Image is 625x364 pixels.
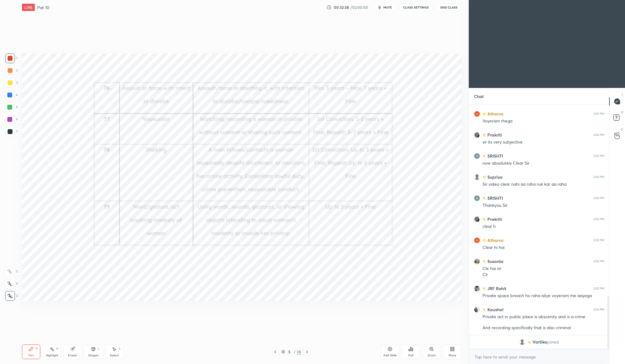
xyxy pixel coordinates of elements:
[482,314,604,331] div: Private act in public place is obscenity and is a crime And recording specifically that is also c...
[5,78,18,88] div: 3
[486,216,502,222] h6: Prakriti
[469,88,489,104] p: Chat
[593,196,604,200] div: 2:02 PM
[486,306,504,313] h6: Kaushal
[482,272,604,278] div: Clr
[5,102,18,112] div: 5
[5,267,18,276] div: C
[294,350,295,354] div: /
[593,238,604,242] div: 2:02 PM
[593,175,604,179] div: 2:02 PM
[5,279,18,289] div: X
[593,260,604,263] div: 2:02 PM
[98,347,100,350] div: L
[474,258,480,264] img: 2f879121cefb4474a2b6c47e5d82e448.jpg
[5,53,17,63] div: 1
[46,354,58,357] div: Highlight
[119,347,121,350] div: S
[474,111,480,117] img: 037af909af264af6940d1688ab774d09.jpg
[110,354,119,357] div: Select
[482,245,604,251] div: Clear hi hai
[474,216,480,222] img: 5c50ca92545e4ea9b152bc47f8b6a3eb.jpg
[482,176,486,179] img: no-rating-badge.077c3623.svg
[486,153,503,159] h6: SRISHTI
[482,112,486,116] img: Learner_Badge_beginner_1_8b307cf2a0.svg
[482,202,604,209] div: Thankyou Sir
[383,5,392,9] span: mute
[482,238,486,242] img: Learner_Badge_beginner_1_8b307cf2a0.svg
[56,347,58,350] div: H
[482,218,486,221] img: no-rating-badge.077c3623.svg
[474,286,480,292] img: 6ab7bd99ec91433380f4f9d2596acfee.jpg
[28,354,34,357] div: Pen
[482,139,604,145] div: sir its very subjective
[593,217,604,221] div: 2:02 PM
[593,154,604,158] div: 2:02 PM
[474,237,480,243] img: 037af909af264af6940d1688ab774d09.jpg
[486,285,506,292] h6: JRF Rohit
[482,260,486,263] img: no-rating-badge.077c3623.svg
[482,181,604,187] div: Sir video clear nahi aa raha ruk kar aa raha
[5,66,18,75] div: 2
[482,287,486,290] img: no-rating-badge.077c3623.svg
[486,237,504,243] h6: Atharva
[593,308,604,311] div: 2:03 PM
[482,293,604,299] div: Private space breach ho raha isliye voyerism me aayega
[621,93,623,97] p: T
[482,133,486,137] img: no-rating-badge.077c3623.svg
[469,105,609,349] div: grid
[519,339,525,345] img: default.png
[474,195,480,201] img: 4f83493556b14fbc9220f54ffb5c8c16.67560284_3
[482,118,604,124] div: Voyerism rhega
[593,287,604,290] div: 2:02 PM
[5,291,18,301] div: Z
[474,132,480,138] img: 5c50ca92545e4ea9b152bc47f8b6a3eb.jpg
[88,354,99,357] div: Shapes
[36,347,38,350] div: P
[399,4,433,11] button: CLASS SETTINGS
[528,341,531,344] img: no-rating-badge.077c3623.svg
[486,111,504,117] h6: Atharva
[474,174,480,180] img: default.png
[482,308,486,311] img: no-rating-badge.077c3623.svg
[436,4,461,11] button: End Class
[474,153,480,159] img: 4f83493556b14fbc9220f54ffb5c8c16.67560284_3
[486,195,503,201] h6: SRISHTI
[5,115,18,124] div: 6
[22,4,35,11] div: LIVE
[594,112,604,116] div: 2:01 PM
[428,354,436,357] div: Zoom
[5,90,18,100] div: 4
[482,155,486,158] img: no-rating-badge.077c3623.svg
[449,354,456,357] div: More
[547,340,559,344] span: joined
[297,349,301,355] div: 38
[621,127,623,132] p: G
[486,174,503,180] h6: Supriya
[482,160,604,166] div: now absolutely Clear Sir
[482,224,604,230] div: clear h
[533,340,547,344] span: Vartika
[482,266,604,272] div: Cle hai sir
[5,127,18,136] div: 7
[408,354,413,357] div: Poll
[486,258,504,264] h6: Susanta
[374,4,396,11] button: mute
[482,197,486,200] img: no-rating-badge.077c3623.svg
[68,354,77,357] div: Eraser
[383,354,397,357] div: Add Slide
[474,307,480,313] img: cbd77d7c77734ed19f25949913afa08b.jpg
[37,5,49,10] h4: Pat 10
[286,350,292,354] div: 5
[486,132,502,138] h6: Prakriti
[621,110,623,115] p: D
[593,133,604,137] div: 2:02 PM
